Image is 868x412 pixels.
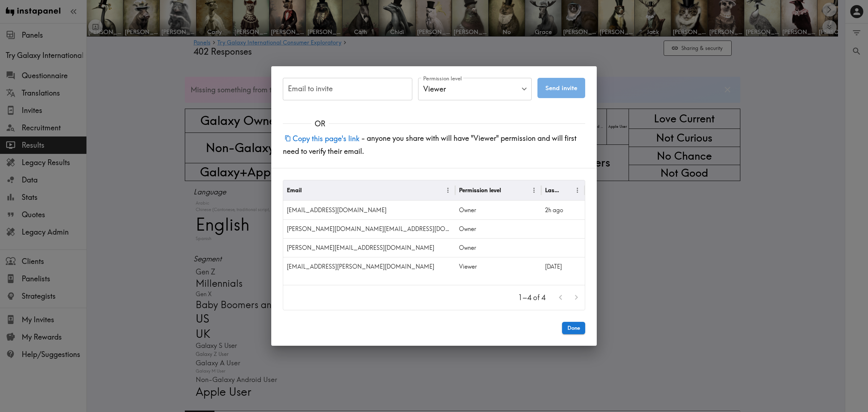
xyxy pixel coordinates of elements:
[537,78,585,98] button: Send invite
[287,186,302,194] div: Email
[455,238,541,257] div: Owner
[302,185,314,196] button: Sort
[545,206,563,214] span: 2h ago
[561,185,572,196] button: Sort
[502,185,513,196] button: Sort
[283,219,455,238] div: bonnie.jo@samsung.com
[562,322,585,334] button: Done
[423,75,462,83] label: Permission level
[545,186,560,194] div: Last Viewed
[283,201,455,219] div: mijin89.oh@samsung.com
[418,78,532,100] div: Viewer
[572,185,583,196] button: Menu
[442,185,454,196] button: Menu
[518,293,545,303] p: 1–4 of 4
[455,219,541,238] div: Owner
[283,131,361,146] button: Copy this page's link
[455,257,541,276] div: Viewer
[271,129,597,168] div: - anyone you share with will have "Viewer" permission and will first need to verify their email.
[283,238,455,257] div: e.heilweil@samsung.com
[545,263,562,270] span: [DATE]
[283,257,455,276] div: sqn.lee@samsung.com
[528,185,540,196] button: Menu
[455,201,541,219] div: Owner
[311,119,329,129] span: OR
[459,186,501,194] div: Permission level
